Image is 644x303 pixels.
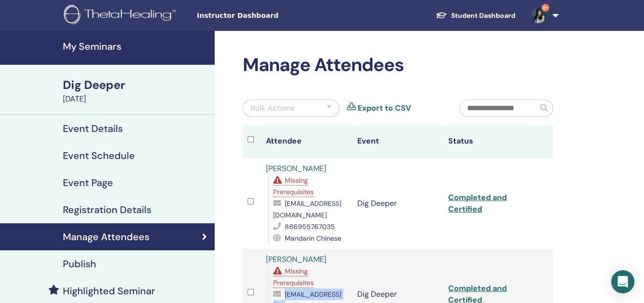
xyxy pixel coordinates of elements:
[352,158,444,249] td: Dig Deeper
[358,102,411,114] a: Export to CSV
[285,222,335,231] span: 886955767035
[63,93,209,105] div: [DATE]
[63,150,135,161] h4: Event Schedule
[266,254,326,264] a: [PERSON_NAME]
[266,163,326,173] a: [PERSON_NAME]
[611,270,634,293] div: Open Intercom Messenger
[273,267,314,287] span: Missing Prerequisites
[261,125,352,158] th: Attendee
[63,77,209,93] div: Dig Deeper
[63,231,149,243] h4: Manage Attendees
[542,4,549,12] span: 9+
[63,285,155,297] h4: Highlighted Seminar
[436,11,447,19] img: graduation-cap-white.svg
[352,125,444,158] th: Event
[428,7,523,25] a: Student Dashboard
[57,77,215,105] a: Dig Deeper[DATE]
[250,102,294,114] div: Bulk Actions
[273,176,314,196] span: Missing Prerequisites
[531,8,546,23] img: default.jpg
[63,177,113,188] h4: Event Page
[63,258,96,270] h4: Publish
[63,41,209,52] h4: My Seminars
[243,54,553,76] h2: Manage Attendees
[443,125,535,158] th: Status
[64,5,179,27] img: logo.png
[273,199,341,219] span: [EMAIL_ADDRESS][DOMAIN_NAME]
[448,192,507,214] a: Completed and Certified
[63,123,123,134] h4: Event Details
[197,11,342,21] span: Instructor Dashboard
[285,234,341,243] span: Mandarin Chinese
[63,204,151,216] h4: Registration Details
